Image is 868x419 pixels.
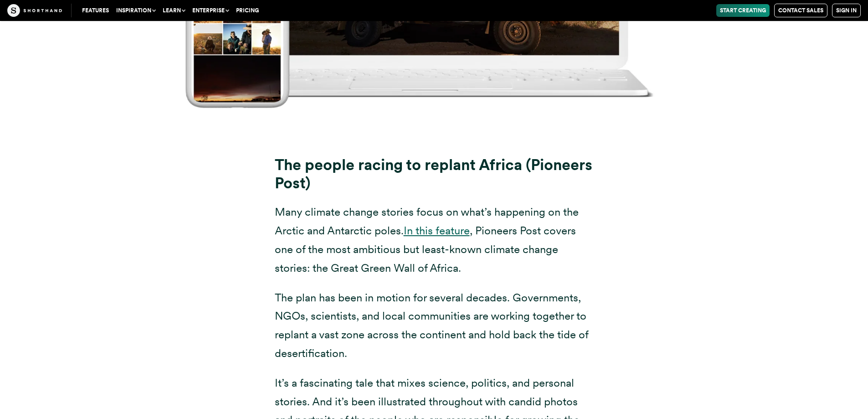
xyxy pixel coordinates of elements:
a: Pricing [232,4,262,17]
button: Inspiration [113,4,159,17]
a: Sign in [832,4,861,17]
a: Contact Sales [774,4,827,17]
p: Many climate change stories focus on what’s happening on the Arctic and Antarctic poles. , Pionee... [275,203,594,277]
img: The Craft [7,4,62,17]
a: Start Creating [716,4,770,17]
a: In this feature [404,224,470,237]
p: The plan has been in motion for several decades. Governments, NGOs, scientists, and local communi... [275,289,594,363]
button: Learn [159,4,189,17]
strong: The people racing to replant Africa (Pioneers Post) [275,155,592,192]
button: Enterprise [189,4,232,17]
a: Features [78,4,113,17]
